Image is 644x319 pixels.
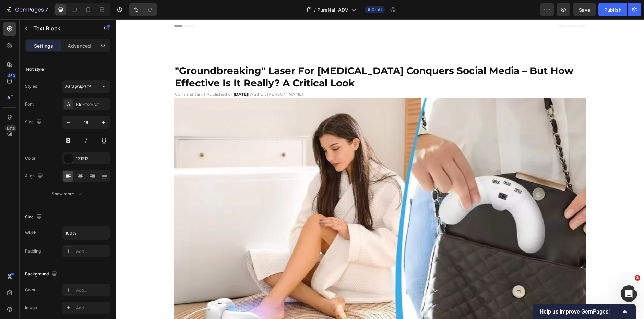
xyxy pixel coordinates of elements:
[25,83,37,89] div: Styles
[598,3,627,16] button: Publish
[25,118,43,127] div: Size
[317,6,348,13] span: PureNail ADV
[540,307,629,316] button: Show survey - Help us improve GemPages!
[25,305,37,311] div: Image
[540,308,621,315] span: Help us improve GemPages!
[76,248,108,255] div: Add...
[579,7,590,13] span: Save
[52,191,84,197] div: Show more
[33,24,92,33] p: Text Block
[7,73,16,78] div: 450
[573,3,596,16] button: Save
[621,285,637,302] iframe: Intercom live chat
[116,19,644,319] iframe: Design area
[25,172,44,181] div: Align
[5,125,16,131] div: Beta
[76,305,108,311] div: Add...
[25,155,36,161] div: Color
[25,66,44,72] div: Text style
[25,188,110,200] button: Show more
[25,230,36,236] div: Width
[25,270,58,279] div: Background
[132,72,188,77] span: | Author: [PERSON_NAME]
[62,227,110,239] input: Auto
[76,101,108,108] div: Montserrat
[129,3,157,16] div: Undo/Redo
[118,72,132,77] strong: [DATE]
[635,275,640,281] span: 3
[3,3,51,16] button: 7
[76,287,108,293] div: Add...
[604,6,621,13] div: Publish
[25,248,41,254] div: Padding
[76,156,108,162] div: 121212
[65,83,91,89] span: Paragraph 1*
[62,80,110,93] button: Paragraph 1*
[25,287,36,293] div: Color
[34,42,53,49] p: Settings
[314,6,316,13] span: /
[68,42,91,49] p: Advanced
[372,7,382,13] span: Draft
[25,101,34,107] div: Font
[45,5,48,14] p: 7
[25,212,43,222] div: Size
